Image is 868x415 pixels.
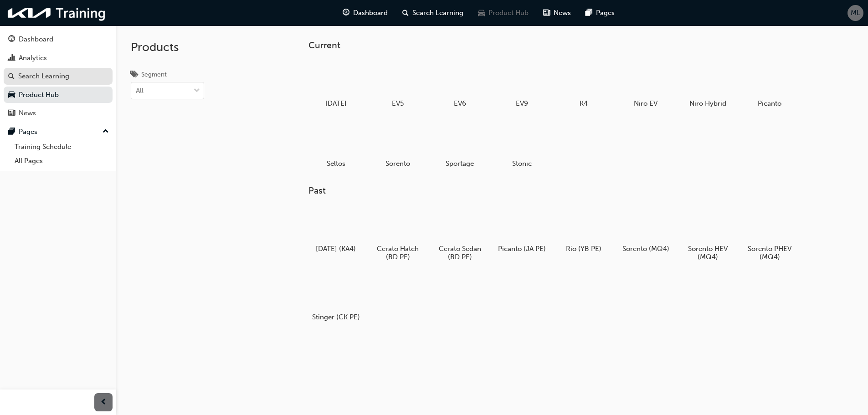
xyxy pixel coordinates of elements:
[432,204,487,265] a: Cerato Sedan (BD PE)
[536,4,578,22] a: news-iconNews
[432,118,487,171] a: Sportage
[395,4,471,22] a: search-iconSearch Learning
[370,118,425,171] a: Sorento
[136,86,144,96] div: All
[343,7,349,19] span: guage-icon
[680,204,735,265] a: Sorento HEV (MQ4)
[312,245,360,253] h5: [DATE] (KA4)
[684,99,732,108] h5: Niro Hybrid
[4,68,113,85] a: Search Learning
[436,245,484,261] h5: Cerato Sedan (BD PE)
[586,7,592,19] span: pages-icon
[308,272,363,325] a: Stinger (CK PE)
[8,72,15,81] span: search-icon
[312,99,360,108] h5: [DATE]
[618,58,673,111] a: Niro EV
[19,127,37,137] div: Pages
[432,58,487,111] a: EV6
[8,54,15,62] span: chart-icon
[556,58,611,111] a: K4
[742,204,797,265] a: Sorento PHEV (MQ4)
[194,85,200,97] span: down-icon
[100,397,107,408] span: prev-icon
[335,4,395,22] a: guage-iconDashboard
[131,71,138,79] span: tags-icon
[308,185,826,196] h3: Past
[308,40,826,51] h3: Current
[374,159,422,168] h5: Sorento
[374,245,422,261] h5: Cerato Hatch (BD PE)
[8,128,15,136] span: pages-icon
[131,40,204,55] h2: Products
[353,8,388,18] span: Dashboard
[18,71,69,82] div: Search Learning
[498,245,546,253] h5: Picanto (JA PE)
[436,99,484,108] h5: EV6
[578,4,622,22] a: pages-iconPages
[560,245,608,253] h5: Rio (YB PE)
[141,70,167,79] div: Segment
[370,204,425,265] a: Cerato Hatch (BD PE)
[498,159,546,168] h5: Stonic
[684,245,732,261] h5: Sorento HEV (MQ4)
[4,31,113,48] a: Dashboard
[312,159,360,168] h5: Seltos
[494,58,549,111] a: EV9
[560,99,608,108] h5: K4
[308,58,363,111] a: [DATE]
[103,126,109,138] span: up-icon
[4,123,113,140] button: Pages
[847,5,863,21] button: ML
[556,204,611,256] a: Rio (YB PE)
[312,313,360,321] h5: Stinger (CK PE)
[746,245,794,261] h5: Sorento PHEV (MQ4)
[402,7,409,19] span: search-icon
[471,4,536,22] a: car-iconProduct Hub
[478,7,485,19] span: car-icon
[374,99,422,108] h5: EV5
[622,245,670,253] h5: Sorento (MQ4)
[4,29,113,123] button: DashboardAnalyticsSearch LearningProduct HubNews
[488,8,529,18] span: Product Hub
[8,109,15,118] span: news-icon
[5,4,109,22] img: kia-training
[8,91,15,99] span: car-icon
[4,105,113,122] a: News
[4,87,113,103] a: Product Hub
[618,204,673,256] a: Sorento (MQ4)
[543,7,550,19] span: news-icon
[4,50,113,67] a: Analytics
[11,154,113,168] a: All Pages
[412,8,463,18] span: Search Learning
[494,204,549,256] a: Picanto (JA PE)
[308,118,363,171] a: Seltos
[622,99,670,108] h5: Niro EV
[11,140,113,154] a: Training Schedule
[8,36,15,44] span: guage-icon
[851,8,860,18] span: ML
[436,159,484,168] h5: Sportage
[19,34,53,45] div: Dashboard
[494,118,549,171] a: Stonic
[554,8,571,18] span: News
[680,58,735,111] a: Niro Hybrid
[596,8,615,18] span: Pages
[742,58,797,111] a: Picanto
[19,53,47,63] div: Analytics
[746,99,794,108] h5: Picanto
[308,204,363,256] a: [DATE] (KA4)
[370,58,425,111] a: EV5
[498,99,546,108] h5: EV9
[19,108,36,118] div: News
